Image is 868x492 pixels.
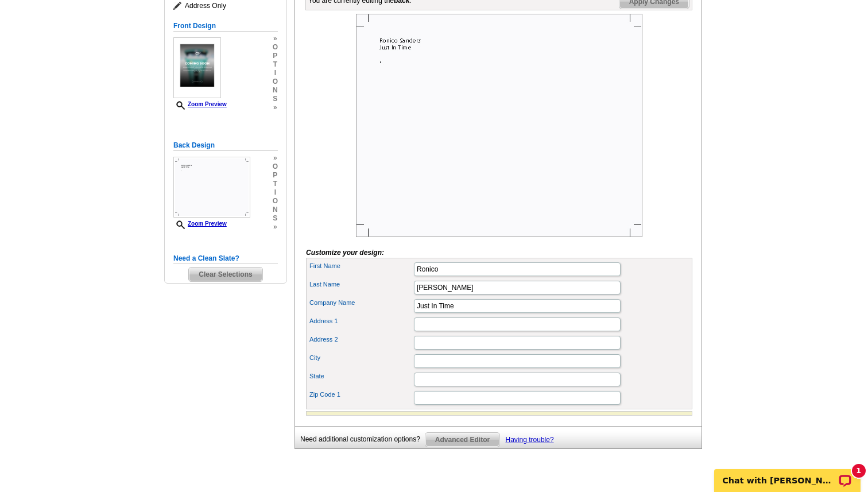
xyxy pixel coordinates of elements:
img: Z18899918_00001_1.jpg [356,14,642,237]
a: Zoom Preview [173,220,227,227]
span: o [273,43,278,52]
span: o [273,78,278,86]
span: p [273,171,278,180]
a: Advanced Editor [425,432,500,447]
label: Address 1 [309,316,413,326]
label: City [309,353,413,363]
span: Clear Selections [189,268,262,281]
span: o [273,162,278,171]
label: Last Name [309,280,413,289]
img: Z18899918_00001_1.jpg [173,157,250,218]
span: » [273,223,278,231]
a: Zoom Preview [173,101,227,107]
h5: Need a Clean Slate? [173,253,278,264]
h5: Back Design [173,140,278,151]
div: Need additional customization options? [300,432,425,447]
span: p [273,52,278,60]
a: Having trouble? [506,436,554,444]
iframe: LiveChat chat widget [707,456,868,492]
h5: Front Design [173,21,278,32]
span: i [273,188,278,197]
span: n [273,86,278,95]
span: s [273,95,278,103]
label: Zip Code 1 [309,390,413,400]
span: o [273,197,278,206]
label: Address 2 [309,335,413,344]
span: n [273,206,278,214]
label: Company Name [309,298,413,308]
span: » [273,154,278,162]
span: s [273,214,278,223]
label: First Name [309,261,413,271]
span: t [273,60,278,69]
span: t [273,180,278,188]
i: Customize your design: [306,249,384,257]
label: State [309,371,413,381]
span: » [273,103,278,112]
img: small-thumb.jpg [173,37,221,98]
span: i [273,69,278,78]
span: Advanced Editor [425,433,499,447]
span: » [273,34,278,43]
